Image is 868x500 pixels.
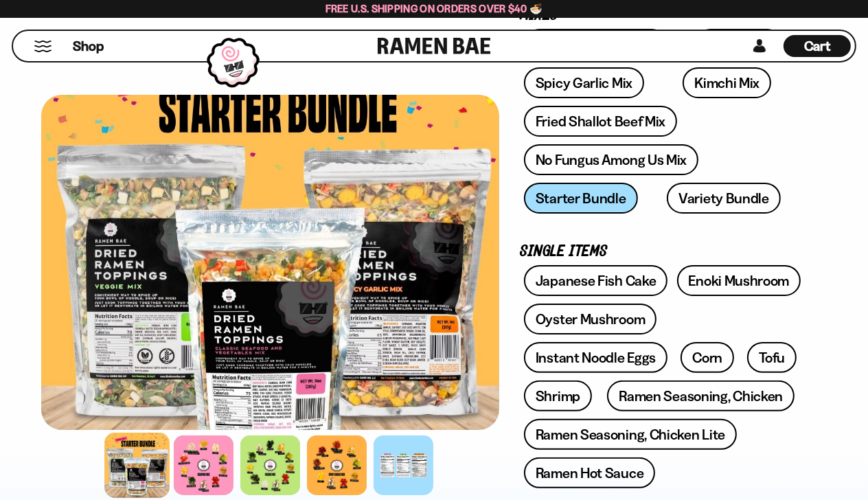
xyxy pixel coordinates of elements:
a: Fried Shallot Beef Mix [524,106,677,137]
a: Ramen Seasoning, Chicken Lite [524,419,737,450]
button: Mobile Menu Trigger [34,41,52,52]
a: Tofu [747,342,797,373]
a: Variety Bundle [667,183,781,214]
a: Corn [681,342,734,373]
span: Free U.S. Shipping on Orders over $40 🍜 [325,2,543,15]
a: Instant Noodle Eggs [524,342,667,373]
a: No Fungus Among Us Mix [524,144,698,175]
a: Oyster Mushroom [524,304,657,334]
div: Cart [784,31,851,61]
a: Kimchi Mix [683,67,771,98]
a: Japanese Fish Cake [524,265,668,296]
span: Cart [804,38,831,54]
span: Shop [73,37,104,56]
a: Ramen Hot Sauce [524,457,656,488]
a: Shrimp [524,380,592,411]
a: Shop [73,35,104,57]
a: Spicy Garlic Mix [524,67,644,98]
a: Enoki Mushroom [677,265,801,296]
p: Single Items [520,245,806,258]
a: Ramen Seasoning, Chicken [607,380,795,411]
